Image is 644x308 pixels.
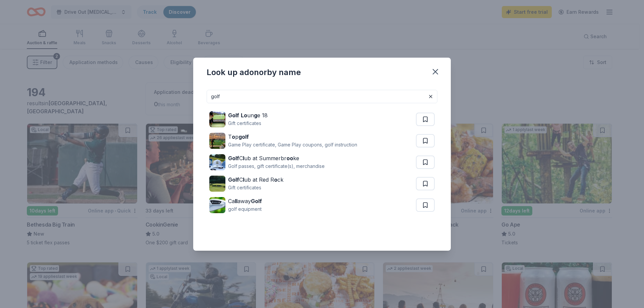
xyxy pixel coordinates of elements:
div: un e 18 [228,111,268,119]
div: Gift certificates [228,119,268,127]
strong: g [254,112,257,119]
strong: Golf [251,198,262,204]
img: Image for Golf Lounge 18 [209,111,225,127]
div: Ca away [228,197,262,205]
strong: Golf [228,112,239,119]
strong: Golf [228,155,239,162]
strong: golf [238,133,249,140]
strong: l [243,176,244,183]
strong: o [232,133,235,140]
input: Search [207,90,437,103]
strong: l [243,155,244,162]
div: Gift certificates [228,184,283,192]
div: C ub at Red R ck [228,176,283,184]
div: Golf passes, gift certificate(s), merchandise [228,162,325,170]
div: T p [228,133,357,141]
strong: ll [235,198,237,204]
div: C ub at Summerbr ke [228,154,325,162]
img: Image for Golf Club at Red Rock [209,176,225,192]
img: Image for Golf Club at Summerbrooke [209,154,225,170]
div: Game Play certificate, Game Play coupons, golf instruction [228,141,357,149]
strong: Lo [241,112,247,119]
img: Image for Topgolf [209,133,225,149]
img: Image for Callaway Golf [209,197,225,213]
div: golf equipment [228,205,262,213]
strong: oo [286,155,293,162]
div: Look up a donor by name [207,67,301,78]
strong: Golf [228,176,239,183]
strong: o [274,176,277,183]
